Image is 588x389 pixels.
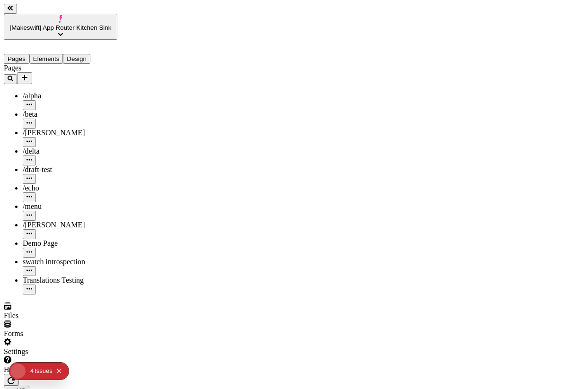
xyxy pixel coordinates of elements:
button: Pages [4,54,29,64]
div: /beta [23,110,117,119]
div: Translations Testing [23,276,117,285]
button: [Makeswift] App Router Kitchen Sink [4,14,117,40]
div: Files [4,311,117,320]
div: Demo Page [23,239,117,248]
div: Pages [4,64,117,72]
span: [Makeswift] App Router Kitchen Sink [10,24,112,31]
div: /menu [23,202,117,211]
div: /alpha [23,92,117,100]
div: Settings [4,347,117,356]
div: Forms [4,329,117,338]
button: Design [63,54,90,64]
button: Elements [29,54,63,64]
button: Add new [17,72,32,84]
div: /echo [23,184,117,192]
div: swatch introspection [23,258,117,266]
div: /draft-test [23,165,117,174]
div: /delta [23,147,117,156]
div: Help [4,365,117,374]
div: /[PERSON_NAME] [23,129,117,137]
div: /[PERSON_NAME] [23,221,117,229]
